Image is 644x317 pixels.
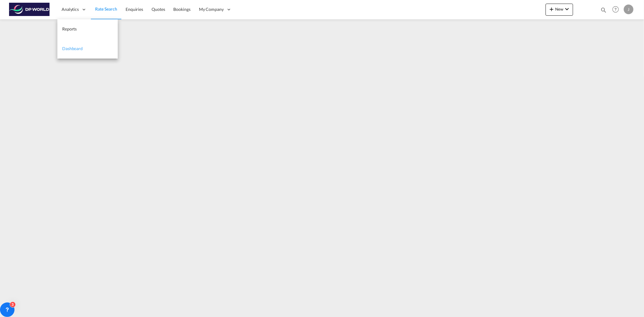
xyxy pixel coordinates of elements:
[126,7,143,12] span: Enquiries
[62,26,77,31] span: Reports
[152,7,165,12] span: Quotes
[95,6,117,11] span: Rate Search
[57,39,118,59] a: Dashboard
[548,7,571,11] span: New
[546,4,573,16] button: icon-plus 400-fgNewicon-chevron-down
[548,5,555,13] md-icon: icon-plus 400-fg
[62,46,83,51] span: Dashboard
[610,4,624,15] div: Help
[62,6,79,12] span: Analytics
[624,5,633,14] div: J
[600,7,607,16] div: icon-magnify
[174,7,191,12] span: Bookings
[563,5,571,13] md-icon: icon-chevron-down
[610,4,621,14] span: Help
[57,19,118,39] a: Reports
[199,6,224,12] span: My Company
[600,7,607,13] md-icon: icon-magnify
[9,3,50,16] img: c08ca190194411f088ed0f3ba295208c.png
